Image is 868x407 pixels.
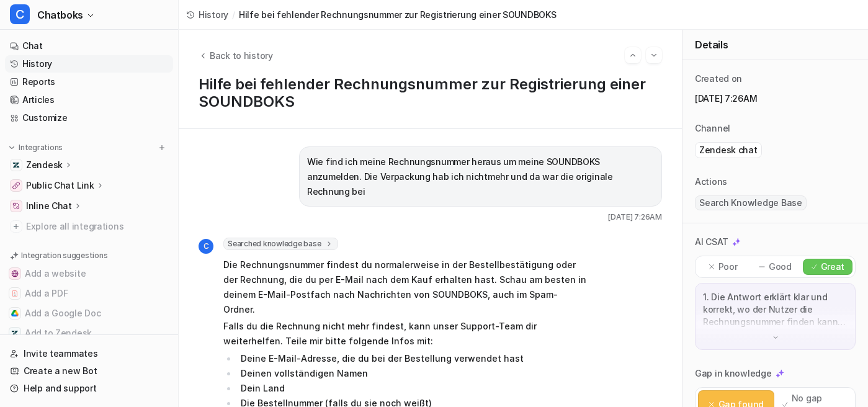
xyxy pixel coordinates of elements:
a: Chat [5,37,173,55]
p: Actions [695,176,727,188]
p: 1. Die Antwort erklärt klar und korrekt, wo der Nutzer die Rechnungsnummer finden kann (E-Mail-Be... [703,291,848,328]
a: History [186,8,228,21]
div: Details [682,30,868,60]
a: Customize [5,109,173,127]
img: Next session [650,50,658,61]
img: expand menu [7,143,16,152]
img: explore all integrations [10,220,22,233]
li: Dein Land [237,381,586,396]
button: Go to next session [646,47,662,63]
button: Add a Google DocAdd a Google Doc [5,303,173,323]
a: Articles [5,91,173,109]
p: Inline Chat [26,200,72,212]
img: down-arrow [771,333,780,342]
p: Zendesk chat [699,144,758,156]
li: Deinen vollständigen Namen [237,366,586,381]
p: Zendesk [26,159,63,171]
span: / [232,8,235,21]
p: Gap in knowledge [695,367,772,380]
p: Channel [695,122,730,135]
p: AI CSAT [695,236,728,248]
h1: Hilfe bei fehlender Rechnungsnummer zur Registrierung einer SOUNDBOKS [199,76,662,111]
p: Good [769,261,792,273]
img: Previous session [629,50,637,61]
img: Add a Google Doc [11,310,19,317]
p: Public Chat Link [26,179,94,192]
span: Hilfe bei fehlender Rechnungsnummer zur Registrierung einer SOUNDBOKS [239,8,557,21]
p: Integration suggestions [21,250,107,261]
p: Poor [718,261,738,273]
li: Deine E-Mail-Adresse, die du bei der Bestellung verwendet hast [237,351,586,366]
a: Reports [5,73,173,91]
span: C [10,4,30,24]
img: Add to Zendesk [11,329,19,337]
span: C [199,239,213,254]
span: Chatboks [37,6,83,24]
p: Falls du die Rechnung nicht mehr findest, kann unser Support-Team dir weiterhelfen. Teile mir bit... [223,319,586,349]
p: Great [821,261,845,273]
p: Created on [695,73,742,85]
img: menu_add.svg [158,143,166,152]
a: Help and support [5,380,173,397]
span: Back to history [210,49,273,62]
img: Add a website [11,270,19,277]
span: History [199,8,228,21]
span: Explore all integrations [26,217,168,236]
a: History [5,55,173,73]
span: [DATE] 7:26AM [608,212,662,223]
img: Add a PDF [11,290,19,297]
button: Add a PDFAdd a PDF [5,284,173,303]
button: Add to ZendeskAdd to Zendesk [5,323,173,343]
button: Back to history [199,49,273,62]
a: Explore all integrations [5,218,173,235]
p: Integrations [19,143,63,153]
button: Go to previous session [625,47,641,63]
img: Inline Chat [12,202,20,210]
span: Search Knowledge Base [695,195,807,210]
p: Wie find ich meine Rechnungsnummer heraus um meine SOUNDBOKS anzumelden. Die Verpackung hab ich n... [307,154,654,199]
button: Integrations [5,141,66,154]
button: Add a websiteAdd a website [5,264,173,284]
img: Public Chat Link [12,182,20,189]
a: Create a new Bot [5,362,173,380]
a: Invite teammates [5,345,173,362]
p: [DATE] 7:26AM [695,92,856,105]
img: Zendesk [12,161,20,169]
p: Die Rechnungsnummer findest du normalerweise in der Bestellbestätigung oder der Rechnung, die du ... [223,257,586,317]
span: Searched knowledge base [223,238,338,250]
